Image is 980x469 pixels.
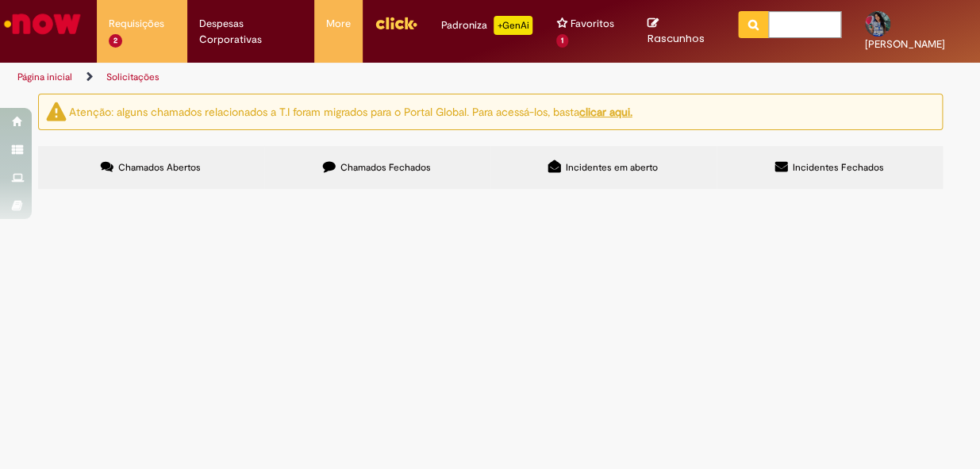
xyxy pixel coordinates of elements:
[566,161,658,174] span: Incidentes em aberto
[865,37,945,51] span: [PERSON_NAME]
[326,16,351,32] span: More
[648,31,705,46] span: Rascunhos
[375,11,417,35] img: click_logo_yellow_360x200.png
[69,105,632,119] ng-bind-html: Atenção: alguns chamados relacionados a T.I foram migrados para o Portal Global. Para acessá-los,...
[109,34,122,48] span: 2
[17,71,72,83] a: Página inicial
[648,17,714,46] a: Rascunhos
[570,16,613,32] span: Favoritos
[494,16,532,35] p: +GenAi
[106,71,159,83] a: Solicitações
[118,161,201,174] span: Chamados Abertos
[738,11,769,38] button: Pesquisar
[556,34,568,48] span: 1
[109,16,164,32] span: Requisições
[2,8,83,40] img: ServiceNow
[793,161,883,174] span: Incidentes Fechados
[441,16,532,35] div: Padroniza
[340,161,431,174] span: Chamados Fechados
[12,63,641,92] ul: Trilhas de página
[579,105,632,119] a: clicar aqui.
[199,16,302,48] span: Despesas Corporativas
